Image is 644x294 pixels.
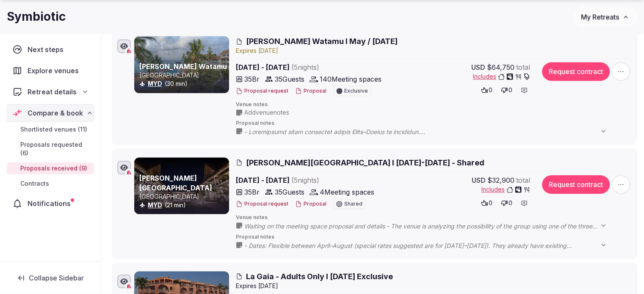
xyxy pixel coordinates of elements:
[498,84,515,96] button: 0
[7,162,94,174] a: Proposals received (9)
[516,62,530,72] span: total
[20,140,91,157] span: Proposals requested (6)
[509,86,512,94] span: 0
[473,72,530,81] button: Includes
[275,74,304,84] span: 35 Guests
[139,174,212,192] a: [PERSON_NAME][GEOGRAPHIC_DATA]
[236,88,288,95] button: Proposal request
[236,120,632,127] span: Proposal notes
[7,124,94,135] a: Shortlisted venues (11)
[28,87,77,97] span: Retreat details
[542,175,610,194] button: Request contract
[320,187,374,197] span: 4 Meeting spaces
[7,269,94,287] button: Collapse Sidebar
[148,80,162,88] button: MYD
[139,71,227,80] p: [GEOGRAPHIC_DATA]
[344,88,368,93] span: Exclusive
[28,66,82,76] span: Explore venues
[236,175,385,185] span: [DATE] - [DATE]
[344,201,362,206] span: Shared
[139,62,227,71] a: [PERSON_NAME] Watamu
[236,214,632,221] span: Venue notes
[246,36,398,47] span: [PERSON_NAME] Watamu I May / [DATE]
[487,62,514,72] span: $64,750
[320,74,381,84] span: 140 Meeting spaces
[20,179,49,188] span: Contracts
[7,195,94,212] a: Notifications
[139,201,227,209] div: (21 min)
[581,13,619,21] span: My Retreats
[20,125,87,134] span: Shortlisted venues (11)
[489,199,492,207] span: 0
[246,157,484,168] span: [PERSON_NAME][GEOGRAPHIC_DATA] I [DATE]-[DATE] - Shared
[471,62,485,72] span: USD
[29,274,84,282] span: Collapse Sidebar
[139,192,227,201] p: [GEOGRAPHIC_DATA]
[487,175,514,185] span: $32,900
[244,222,615,231] span: Waiting on the meeting space proposal and details - The venue is analyzing the possibility of the...
[7,62,94,80] a: Explore venues
[28,198,74,209] span: Notifications
[478,84,495,96] button: 0
[244,242,615,250] span: - Dates: Flexible between April–August (special rates suggested are for [DATE]–[DATE]). They alre...
[139,80,227,88] div: (30 min)
[28,108,83,118] span: Compare & book
[7,41,94,58] a: Next steps
[244,108,289,117] span: Add venue notes
[509,199,512,207] span: 0
[542,62,610,81] button: Request contract
[236,47,632,55] div: Expire s [DATE]
[244,74,260,84] span: 35 Br
[148,80,162,87] a: MYD
[236,62,385,72] span: [DATE] - [DATE]
[295,88,326,95] button: Proposal
[148,201,162,209] button: MYD
[236,101,632,108] span: Venue notes
[516,175,530,185] span: total
[7,139,94,159] a: Proposals requested (6)
[246,271,393,282] span: La Gaia - Adults Only I [DATE] Exclusive
[236,234,632,241] span: Proposal notes
[478,197,495,209] button: 0
[236,282,632,290] div: Expire s [DATE]
[148,201,162,209] a: MYD
[489,86,492,94] span: 0
[498,197,515,209] button: 0
[295,201,326,208] button: Proposal
[244,128,615,136] span: - Loremipsumd sitam consectet adipis Elits–Doeius te incididun. - Utla etd mag aliqua enimadmin –...
[291,63,319,71] span: ( 5 night s )
[481,185,530,194] button: Includes
[7,178,94,190] a: Contracts
[28,44,67,55] span: Next steps
[573,6,637,27] button: My Retreats
[472,175,486,185] span: USD
[244,187,260,197] span: 35 Br
[275,187,304,197] span: 35 Guests
[20,164,87,173] span: Proposals received (9)
[7,8,66,25] h1: Symbiotic
[236,201,288,208] button: Proposal request
[291,176,319,184] span: ( 5 night s )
